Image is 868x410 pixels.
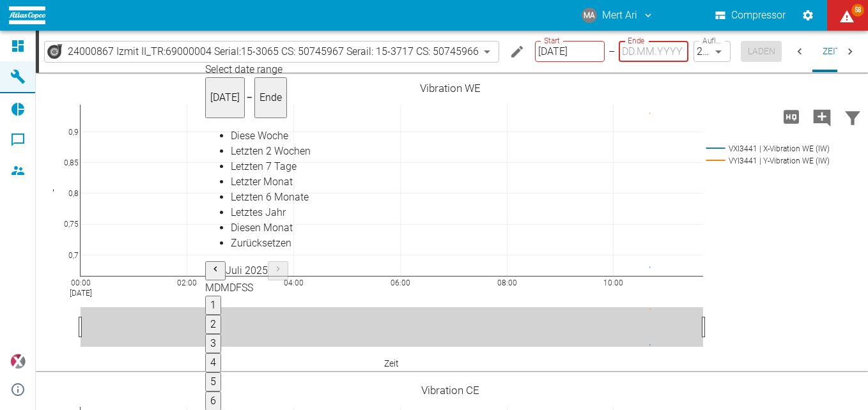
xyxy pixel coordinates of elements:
div: MA [582,8,597,23]
button: mert.ari@atlascopco.com [580,4,656,27]
span: Freitag [236,282,242,294]
span: Juli 2025 [226,264,268,277]
button: Kommentar hinzufügen [807,100,837,133]
button: Ende [254,77,287,118]
img: logo [9,6,45,24]
span: Donnerstag [229,282,236,294]
label: Auflösung [702,35,724,46]
button: Previous month [205,261,226,280]
div: Letzten 6 Monate [231,190,691,205]
span: Montag [205,282,214,294]
input: DD.MM.YYYY [535,41,605,62]
div: Diese Woche [231,128,691,144]
span: Letzten 6 Monate [231,191,309,203]
span: Hohe Auflösung [776,110,807,122]
div: Letzten 7 Tage [231,159,691,174]
button: 3 [205,334,221,353]
div: 2 Minuten [694,41,731,62]
button: 1 [205,296,221,315]
span: Letzten 2 Wochen [231,145,311,157]
img: Xplore Logo [10,354,26,369]
span: Letzten 7 Tage [231,160,297,172]
label: Ende [628,35,644,46]
input: DD.MM.YYYY [619,41,688,62]
span: Letztes Jahr [231,206,286,218]
button: [DATE] [205,77,245,118]
span: 58 [851,4,864,17]
span: 24000867 Izmit II_TR:69000004 Serial:15-3065 CS: 50745967 Serail: 15-3717 CS: 50745966 [68,44,479,59]
button: 5 [205,372,221,391]
p: – [608,44,615,59]
div: Zurücksetzen [231,236,691,251]
span: Diese Woche [231,130,288,142]
span: Samstag [242,282,247,294]
button: Einstellungen [796,4,819,27]
button: Compressor [713,4,789,27]
div: Letztes Jahr [231,205,691,220]
button: Machine bearbeiten [504,39,530,65]
span: [DATE] [210,91,240,103]
button: 2 [205,315,221,334]
span: Ende [260,91,282,103]
div: Letzter Monat [231,174,691,190]
span: Sonntag [247,282,253,294]
button: 4 [205,353,221,372]
span: Zurücksetzen [231,237,291,249]
span: Mittwoch [221,282,229,294]
h5: – [245,91,254,104]
div: Letzten 2 Wochen [231,144,691,159]
span: Diesen Monat [231,222,293,234]
span: Dienstag [214,282,221,294]
button: Next month [268,261,288,280]
span: Letzter Monat [231,176,293,188]
span: Select date range [205,63,283,75]
a: 24000867 Izmit II_TR:69000004 Serial:15-3065 CS: 50745967 Serail: 15-3717 CS: 50745966 [47,44,479,59]
div: Diesen Monat [231,220,691,236]
button: Daten filtern [837,100,868,133]
label: Start [544,35,560,46]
